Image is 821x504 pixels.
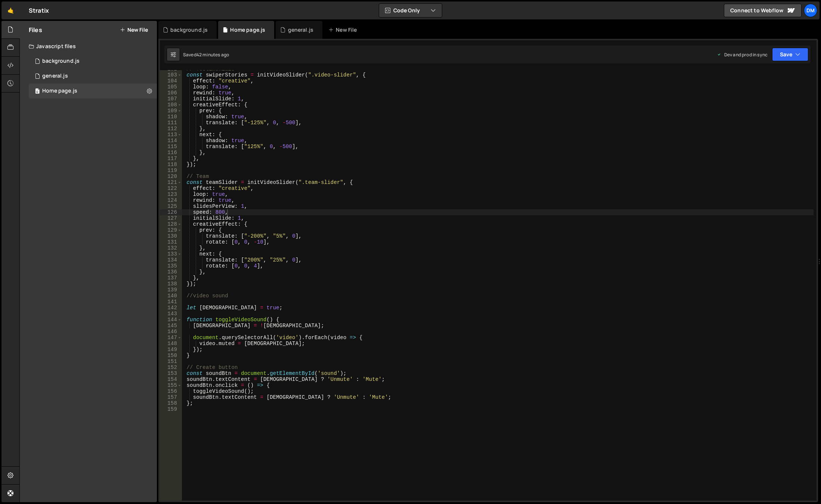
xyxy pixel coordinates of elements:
div: 139 [160,287,182,293]
div: 16575/45977.js [29,84,157,98]
div: 137 [160,275,182,281]
div: 116 [160,150,182,156]
h2: Files [29,26,42,34]
div: 114 [160,138,182,144]
button: Code Only [379,4,442,17]
div: 120 [160,173,182,179]
div: 121 [160,179,182,185]
div: 42 minutes ago [196,51,229,58]
div: 141 [160,299,182,305]
div: 154 [160,376,182,382]
div: 113 [160,132,182,138]
div: 16575/45802.js [29,69,157,84]
div: 127 [160,215,182,221]
div: Saved [183,51,229,58]
button: Save [772,48,808,61]
div: 105 [160,84,182,90]
a: Connect to Webflow [724,4,802,17]
button: New File [120,27,148,33]
div: 108 [160,102,182,108]
a: 🤙 [1,1,20,19]
div: 156 [160,388,182,394]
div: 111 [160,120,182,126]
div: 138 [160,281,182,287]
div: 115 [160,144,182,150]
div: background.js [170,26,208,34]
div: 145 [160,323,182,329]
div: Home page.js [230,26,265,34]
div: 147 [160,335,182,341]
div: 112 [160,126,182,132]
div: general.js [288,26,314,34]
div: 123 [160,191,182,197]
div: 132 [160,245,182,251]
div: 125 [160,203,182,209]
div: 155 [160,382,182,388]
div: 159 [160,406,182,412]
div: Dev and prod in sync [717,51,768,58]
div: 107 [160,96,182,102]
div: Stratix [29,6,49,15]
span: 0 [35,89,40,95]
div: 104 [160,78,182,84]
div: 158 [160,400,182,406]
div: 149 [160,347,182,353]
div: 106 [160,90,182,96]
div: 157 [160,394,182,400]
div: 150 [160,353,182,359]
div: 136 [160,269,182,275]
div: 146 [160,329,182,335]
div: 152 [160,364,182,370]
div: general.js [42,73,68,79]
div: 142 [160,305,182,311]
div: 119 [160,168,182,173]
div: 151 [160,359,182,364]
div: Javascript files [20,39,157,54]
a: Dm [804,4,817,17]
div: 144 [160,317,182,323]
div: 134 [160,257,182,263]
div: 128 [160,221,182,227]
div: 131 [160,239,182,245]
div: 110 [160,114,182,120]
div: New File [328,26,360,34]
div: 117 [160,156,182,162]
div: 126 [160,209,182,215]
div: 118 [160,162,182,168]
div: 124 [160,197,182,203]
div: 130 [160,233,182,239]
div: 16575/45066.js [29,54,157,69]
div: 148 [160,341,182,347]
div: 153 [160,370,182,376]
div: 140 [160,293,182,299]
div: 135 [160,263,182,269]
div: 109 [160,108,182,114]
div: 143 [160,311,182,317]
div: background.js [42,58,80,65]
div: Home page.js [42,88,77,94]
div: 103 [160,72,182,78]
div: 133 [160,251,182,257]
div: 129 [160,227,182,233]
div: 122 [160,185,182,191]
